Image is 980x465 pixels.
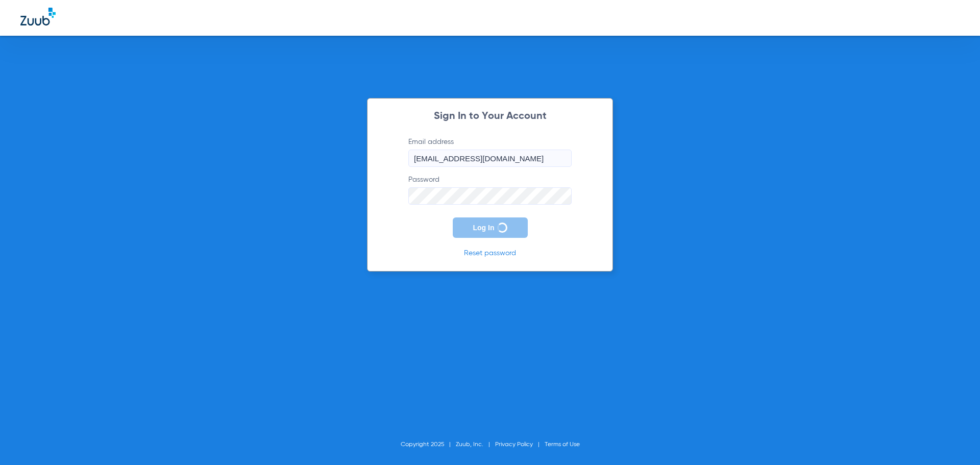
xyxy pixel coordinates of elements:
[408,137,572,167] label: Email address
[473,224,495,232] span: Log In
[408,187,572,205] input: Password
[393,111,587,121] h2: Sign In to Your Account
[408,175,572,205] label: Password
[453,217,528,238] button: Log In
[464,250,516,257] a: Reset password
[401,439,456,450] li: Copyright 2025
[456,439,495,450] li: Zuub, Inc.
[20,8,56,26] img: Zuub Logo
[495,442,533,448] a: Privacy Policy
[545,442,580,448] a: Terms of Use
[408,150,572,167] input: Email address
